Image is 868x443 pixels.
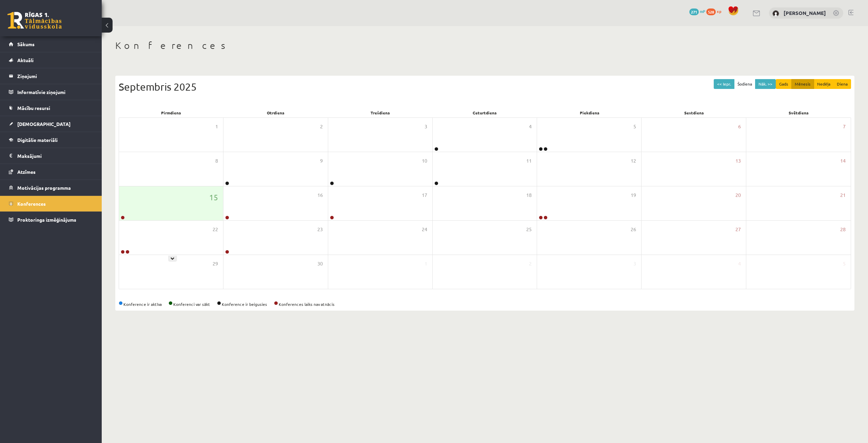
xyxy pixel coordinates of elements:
span: 9 [320,157,323,165]
span: 17 [422,191,427,199]
button: Nedēļa [814,79,834,89]
a: [DEMOGRAPHIC_DATA] [9,116,93,132]
span: 29 [213,260,218,267]
span: 11 [526,157,532,165]
span: 1 [425,260,427,267]
a: Atzīmes [9,164,93,180]
span: 27 [735,226,741,233]
span: Mācību resursi [17,105,50,111]
span: 25 [526,226,532,233]
button: Šodiena [734,79,755,89]
span: Sākums [17,41,35,47]
a: Mācību resursi [9,100,93,116]
span: 4 [529,123,532,130]
a: Proktoringa izmēģinājums [9,212,93,227]
a: Sākums [9,36,93,52]
span: 23 [317,226,323,233]
span: Proktoringa izmēģinājums [17,217,76,223]
h1: Konferences [115,40,854,51]
span: 5 [633,123,636,130]
span: xp [717,8,721,14]
div: Trešdiena [328,108,433,117]
span: 21 [840,191,846,199]
span: 20 [735,191,741,199]
span: Digitālie materiāli [17,137,58,143]
span: 271 [689,8,699,15]
a: 271 mP [689,8,705,14]
span: 15 [209,191,218,203]
span: 18 [526,191,532,199]
a: Motivācijas programma [9,180,93,196]
span: Motivācijas programma [17,185,71,191]
div: Septembris 2025 [119,79,851,94]
a: [PERSON_NAME] [784,10,826,16]
img: Alekss Kozlovskis [772,10,779,17]
span: 30 [317,260,323,267]
a: 528 xp [706,8,725,14]
span: 7 [843,123,846,130]
span: 24 [422,226,427,233]
button: Gads [776,79,792,89]
a: Rīgas 1. Tālmācības vidusskola [7,12,62,29]
div: Konference ir aktīva Konferenci var sākt Konference ir beigusies Konferences laiks nav atnācis [119,301,851,307]
span: 19 [631,191,636,199]
span: 4 [738,260,741,267]
span: 2 [320,123,323,130]
button: << Iepr. [714,79,734,89]
legend: Maksājumi [17,148,93,164]
a: Informatīvie ziņojumi [9,84,93,100]
span: 3 [633,260,636,267]
span: 12 [631,157,636,165]
span: 13 [735,157,741,165]
span: 16 [317,191,323,199]
button: Mēnesis [791,79,814,89]
span: 6 [738,123,741,130]
span: mP [700,8,705,14]
span: 3 [425,123,427,130]
span: 22 [213,226,218,233]
span: Atzīmes [17,169,36,175]
a: Aktuāli [9,52,93,68]
span: 5 [843,260,846,267]
button: Diena [833,79,851,89]
legend: Informatīvie ziņojumi [17,84,93,100]
span: 8 [215,157,218,165]
div: Sestdiena [642,108,747,117]
div: Otrdiena [223,108,328,117]
span: [DEMOGRAPHIC_DATA] [17,121,71,127]
a: Konferences [9,196,93,211]
button: Nāk. >> [755,79,776,89]
div: Pirmdiena [119,108,223,117]
a: Maksājumi [9,148,93,164]
span: 2 [529,260,532,267]
div: Piekdiena [537,108,642,117]
span: 14 [840,157,846,165]
span: 26 [631,226,636,233]
a: Digitālie materiāli [9,132,93,148]
span: Konferences [17,201,46,207]
div: Ceturtdiena [433,108,537,117]
span: 10 [422,157,427,165]
legend: Ziņojumi [17,68,93,84]
a: Ziņojumi [9,68,93,84]
div: Svētdiena [746,108,851,117]
span: 28 [840,226,846,233]
span: 1 [215,123,218,130]
span: Aktuāli [17,57,34,63]
span: 528 [706,8,716,15]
